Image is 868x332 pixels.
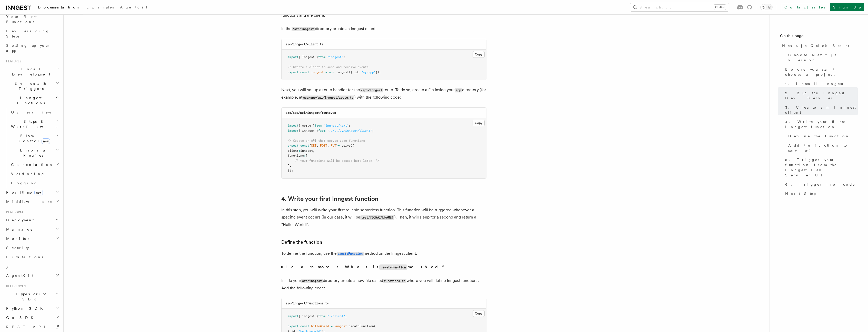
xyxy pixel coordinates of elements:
[327,129,372,132] span: "../../../inngest/client"
[372,129,374,132] span: ;
[309,144,311,147] span: {
[288,314,298,318] span: import
[455,88,462,92] code: app
[783,189,858,198] a: Next Steps
[358,70,360,74] span: :
[786,131,858,141] a: Define the function
[473,51,485,58] button: Copy
[9,119,57,129] span: Steps & Workflows
[780,33,858,41] h4: On this page
[306,154,307,157] span: [
[334,324,347,328] span: inngest
[374,324,376,328] span: (
[11,181,38,185] span: Logging
[288,164,290,167] span: ]
[783,117,858,131] a: 4. Write your first Inngest function
[327,144,329,147] span: ,
[286,42,323,46] code: src/inngest/client.ts
[4,315,36,320] span: Go SDK
[788,143,858,153] span: Add the function to serve()
[281,277,486,292] p: Inside your directory create a new file called where you will define Inngest functions. Add the f...
[86,5,114,9] span: Examples
[383,279,406,283] code: functions.ts
[34,190,43,195] span: new
[4,210,23,214] span: Platform
[336,70,349,74] span: Inngest
[311,144,316,147] span: GET
[4,227,33,232] span: Manage
[281,86,486,101] p: Next, you will set up a route handler for the route. To do so, create a file inside your director...
[4,67,56,77] span: Local Development
[6,273,33,278] span: AgentKit
[4,79,60,93] button: Events & Triggers
[361,70,376,74] span: "my-app"
[313,149,315,153] span: ,
[288,70,298,74] span: export
[117,2,150,14] a: AgentKit
[298,55,318,59] span: { Inngest }
[298,129,318,132] span: { inngest }
[376,70,381,74] span: });
[4,190,43,195] span: Realtime
[318,129,325,132] span: from
[4,93,60,108] button: Inngest Functions
[42,138,50,144] span: new
[6,43,50,53] span: Setting up your app
[325,70,327,74] span: =
[347,324,374,328] span: .createFunction
[4,313,60,322] button: Go SDK
[286,111,336,115] code: src/app/api/inngest/route.ts
[300,70,309,74] span: const
[6,255,43,259] span: Limitations
[788,52,858,63] span: Choose Next.js version
[4,306,46,311] span: Python SDK
[9,160,60,169] button: Cancellation
[83,2,117,14] a: Examples
[288,124,298,127] span: import
[9,108,60,117] a: Overview
[324,124,349,127] span: "inngest/next"
[318,55,325,59] span: from
[4,12,60,26] a: Your first Functions
[4,41,60,55] a: Setting up your app
[4,199,53,204] span: Middleware
[288,324,298,328] span: export
[781,3,828,11] a: Contact sales
[288,139,365,143] span: // Create an API that serves zero functions
[11,172,45,176] span: Versioning
[4,252,60,262] a: Limitations
[298,314,318,318] span: { inngest }
[349,124,351,127] span: ;
[4,289,60,304] button: TypeScript SDK
[4,197,60,206] button: Middleware
[780,41,858,50] a: Next.js Quick Start
[783,79,858,88] a: 1. Install Inngest
[38,5,80,9] span: Documentation
[9,117,60,131] button: Steps & Workflows
[281,239,322,246] a: Define the function
[4,59,21,63] span: Features
[337,252,364,256] code: createFunction
[785,182,855,187] span: 6. Trigger from code
[11,110,64,114] span: Overview
[349,70,358,74] span: ({ id
[785,81,843,86] span: 1. Install Inngest
[281,206,486,228] p: In this step, you will write your first reliable serverless function. This function will be trigg...
[473,120,485,126] button: Copy
[338,144,340,147] span: =
[473,310,485,317] button: Copy
[337,251,364,256] a: createFunction
[379,264,407,270] code: createFunction
[9,133,56,144] span: Flow Control
[4,26,60,41] a: Leveraging Steps
[360,215,394,220] code: test/[DOMAIN_NAME]
[4,322,60,331] a: REST API
[300,144,309,147] span: const
[300,324,309,328] span: const
[331,324,333,328] span: =
[351,144,354,147] span: ({
[4,291,55,302] span: TypeScript SDK
[4,266,9,270] span: AI
[304,154,306,157] span: :
[785,105,858,115] span: 3. Create an Inngest client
